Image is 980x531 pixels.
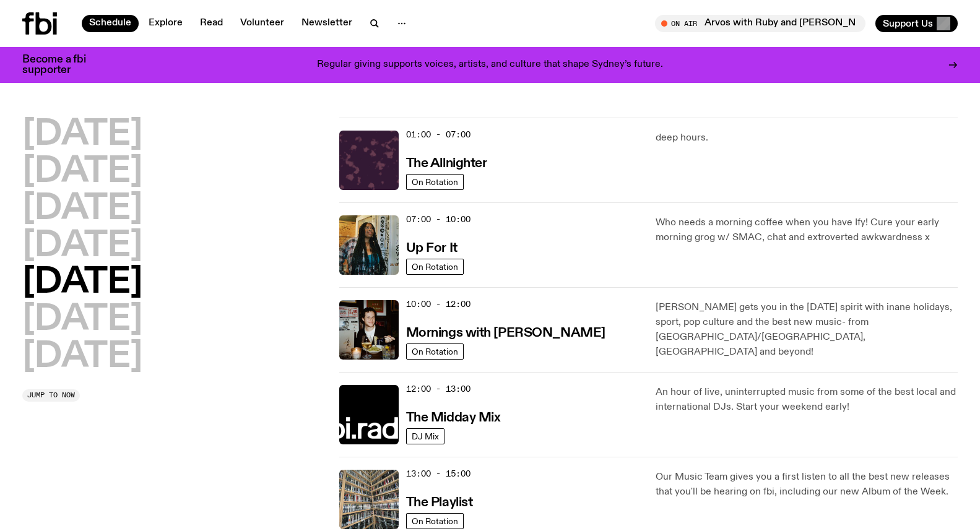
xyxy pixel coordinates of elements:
span: 01:00 - 07:00 [406,129,470,140]
span: DJ Mix [412,431,439,441]
a: Schedule [82,15,139,32]
span: 10:00 - 12:00 [406,298,470,310]
img: A corner shot of the fbi music library [339,470,399,529]
p: Regular giving supports voices, artists, and culture that shape Sydney’s future. [317,59,663,71]
h3: Mornings with [PERSON_NAME] [406,327,605,340]
span: 07:00 - 10:00 [406,214,470,225]
h3: The Midday Mix [406,412,501,425]
button: [DATE] [22,155,142,189]
p: [PERSON_NAME] gets you in the [DATE] spirit with inane holidays, sport, pop culture and the best ... [656,300,958,360]
a: The Midday Mix [406,409,501,425]
button: [DATE] [22,340,142,374]
a: Newsletter [294,15,360,32]
img: Sam blankly stares at the camera, brightly lit by a camera flash wearing a hat collared shirt and... [339,300,399,360]
a: On Rotation [406,343,464,360]
a: Mornings with [PERSON_NAME] [406,324,605,340]
a: Explore [141,15,190,32]
span: 12:00 - 13:00 [406,383,470,395]
p: An hour of live, uninterrupted music from some of the best local and international DJs. Start you... [656,385,958,415]
button: Support Us [875,15,958,32]
button: [DATE] [22,265,142,300]
a: Up For It [406,240,457,255]
span: On Rotation [412,516,458,525]
span: Support Us [883,18,933,29]
a: Read [193,15,230,32]
p: Our Music Team gives you a first listen to all the best new releases that you'll be hearing on fb... [656,470,958,499]
button: [DATE] [22,118,142,152]
h3: Up For It [406,242,457,255]
a: The Allnighter [406,155,487,170]
button: [DATE] [22,229,142,264]
button: Jump to now [22,389,80,402]
h3: The Playlist [406,496,473,509]
h3: Become a fbi supporter [22,54,102,76]
span: On Rotation [412,347,458,356]
a: On Rotation [406,513,464,529]
span: Jump to now [27,392,75,399]
button: [DATE] [22,303,142,337]
a: On Rotation [406,259,464,275]
span: 13:00 - 15:00 [406,468,470,480]
img: Ify - a Brown Skin girl with black braided twists, looking up to the side with her tongue stickin... [339,215,399,275]
button: On AirArvos with Ruby and [PERSON_NAME] [655,15,865,32]
a: Volunteer [233,15,292,32]
a: On Rotation [406,174,464,190]
a: DJ Mix [406,428,444,444]
p: Who needs a morning coffee when you have Ify! Cure your early morning grog w/ SMAC, chat and extr... [656,215,958,245]
h3: The Allnighter [406,157,487,170]
span: On Rotation [412,262,458,271]
a: The Playlist [406,494,473,509]
button: [DATE] [22,192,142,227]
p: deep hours. [656,131,958,145]
span: On Rotation [412,177,458,186]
